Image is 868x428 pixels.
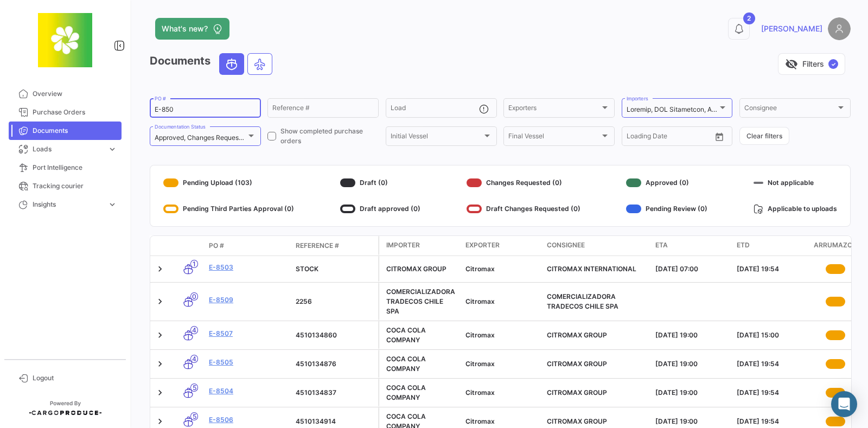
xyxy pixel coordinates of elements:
[190,355,198,363] span: 4
[386,287,457,316] div: COMERCIALIZADORA TRADECOS CHILE SPA
[465,297,538,306] div: Citromax
[547,360,607,368] span: CITROMAX GROUP
[465,417,538,426] div: Citromax
[291,237,378,255] datatable-header-cell: Reference #
[831,391,857,417] div: Abrir Intercom Messenger
[655,359,728,369] div: [DATE] 19:00
[296,297,374,306] div: 2256
[547,388,607,397] span: CITROMAX GROUP
[155,296,165,307] a: Expand/Collapse Row
[737,388,809,398] div: [DATE] 19:54
[205,237,291,255] datatable-header-cell: PO #
[33,107,117,117] span: Purchase Orders
[386,354,457,374] div: COCA COLA COMPANY
[744,106,836,113] span: Consignee
[627,134,642,142] input: From
[150,53,276,75] h3: Documents
[785,58,798,71] span: visibility_off
[296,359,374,369] div: 4510134876
[248,54,272,74] button: Air
[33,144,103,154] span: Loads
[340,200,420,218] div: Draft approved (0)
[465,388,538,398] div: Citromax
[209,415,287,425] a: E-8506
[467,200,580,218] div: Draft Changes Requested (0)
[33,126,117,136] span: Documents
[465,240,500,250] span: Exporter
[655,264,728,274] div: [DATE] 07:00
[508,106,600,113] span: Exporters
[626,200,707,218] div: Pending Review (0)
[209,295,287,305] a: E-8509
[9,122,122,140] a: Documents
[155,416,165,427] a: Expand/Collapse Row
[386,325,457,345] div: COCA COLA COMPANY
[296,264,374,274] div: STOCK
[778,53,845,75] button: visibility_offFilters✓
[220,54,244,74] button: Ocean
[155,359,165,369] a: Expand/Collapse Row
[280,126,379,146] span: Show completed purchase orders
[172,241,205,250] datatable-header-cell: Transport mode
[467,174,580,191] div: Changes Requested (0)
[737,240,750,250] span: ETD
[814,236,857,255] datatable-header-cell: Arrumazon
[155,264,165,274] a: Expand/Collapse Row
[465,359,538,369] div: Citromax
[461,236,542,255] datatable-header-cell: Exporter
[655,417,728,426] div: [DATE] 19:00
[296,417,374,426] div: 4510134914
[209,386,287,396] a: E-8504
[737,264,809,274] div: [DATE] 19:54
[547,292,618,310] span: COMERCIALIZADORA TRADECOS CHILE SPA
[732,236,814,255] datatable-header-cell: ETD
[155,387,165,398] a: Expand/Collapse Row
[814,240,857,251] span: Arrumazon
[155,18,229,40] button: What's new?
[33,181,117,191] span: Tracking courier
[33,373,117,383] span: Logout
[163,174,294,191] div: Pending Upload (103)
[9,85,122,103] a: Overview
[190,412,198,420] span: 5
[380,236,461,255] datatable-header-cell: Importer
[547,417,607,425] span: CITROMAX GROUP
[190,292,198,301] span: 0
[33,163,117,173] span: Port Intelligence
[296,241,339,251] span: Reference #
[209,329,287,338] a: E-8507
[190,326,198,334] span: 4
[465,264,538,274] div: Citromax
[737,359,809,369] div: [DATE] 19:54
[508,134,600,142] span: Final Vessel
[761,23,822,34] span: [PERSON_NAME]
[828,17,851,40] img: placeholder-user.png
[340,174,420,191] div: Draft (0)
[547,331,607,339] span: CITROMAX GROUP
[547,240,585,250] span: Consignee
[107,144,117,154] span: expand_more
[107,200,117,209] span: expand_more
[162,23,208,34] span: What's new?
[209,241,224,251] span: PO #
[739,127,789,145] button: Clear filters
[655,330,728,340] div: [DATE] 19:00
[626,174,707,191] div: Approved (0)
[651,236,732,255] datatable-header-cell: ETA
[209,263,287,272] a: E-8503
[209,357,287,367] a: E-8505
[391,134,482,142] span: Initial Vessel
[9,177,122,195] a: Tracking courier
[386,240,420,250] span: Importer
[655,388,728,398] div: [DATE] 19:00
[828,59,838,69] span: ✓
[155,133,598,142] mat-select-trigger: Approved, Changes Requested, Draft, Draft approved, Pending Review, Pending Third Parties Approva...
[190,384,198,392] span: 5
[754,174,837,191] div: Not applicable
[386,383,457,403] div: COCA COLA COMPANY
[649,134,690,142] input: To
[547,265,636,273] span: CITROMAX INTERNATIONAL
[38,13,92,67] img: 8664c674-3a9e-46e9-8cba-ffa54c79117b.jfif
[386,264,457,274] div: CITROMAX GROUP
[190,260,198,268] span: 1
